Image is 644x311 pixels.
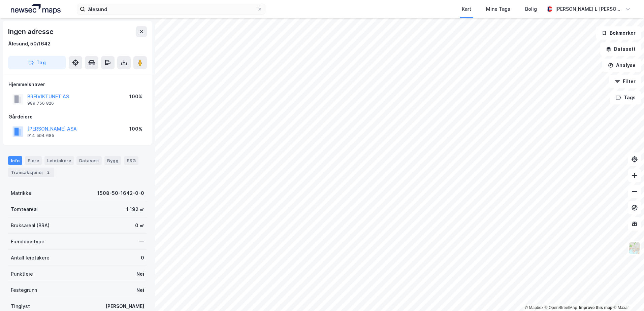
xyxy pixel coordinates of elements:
[76,156,102,165] div: Datasett
[129,125,142,133] div: 100%
[609,75,641,88] button: Filter
[486,5,510,13] div: Mine Tags
[610,279,644,311] div: Kontrollprogram for chat
[11,4,61,14] img: logo.a4113a55bc3d86da70a041830d287a7e.svg
[25,156,42,165] div: Eiere
[27,101,54,106] div: 989 756 826
[11,238,44,246] div: Eiendomstype
[85,4,257,14] input: Søk på adresse, matrikkel, gårdeiere, leietakere eller personer
[124,156,138,165] div: ESG
[27,133,54,138] div: 914 594 685
[8,80,147,89] div: Hjemmelshaver
[139,238,144,246] div: —
[11,270,33,278] div: Punktleie
[105,302,144,310] div: [PERSON_NAME]
[628,242,641,254] img: Z
[596,26,641,40] button: Bokmerker
[8,168,54,177] div: Transaksjoner
[462,5,471,13] div: Kart
[610,91,641,104] button: Tags
[11,286,37,294] div: Festegrunn
[555,5,622,13] div: [PERSON_NAME] L [PERSON_NAME]
[8,26,55,37] div: Ingen adresse
[97,189,144,197] div: 1508-50-1642-0-0
[45,169,52,176] div: 2
[8,40,51,48] div: Ålesund, 50/1642
[129,93,142,101] div: 100%
[8,156,22,165] div: Info
[11,254,50,262] div: Antall leietakere
[11,189,33,197] div: Matrikkel
[579,305,612,310] a: Improve this map
[525,5,537,13] div: Bolig
[104,156,121,165] div: Bygg
[136,286,144,294] div: Nei
[8,113,147,121] div: Gårdeiere
[602,59,641,72] button: Analyse
[44,156,74,165] div: Leietakere
[135,221,144,230] div: 0 ㎡
[610,279,644,311] iframe: Chat Widget
[126,205,144,213] div: 1 192 ㎡
[545,305,577,310] a: OpenStreetMap
[11,205,38,213] div: Tomteareal
[141,254,144,262] div: 0
[11,302,30,310] div: Tinglyst
[600,42,641,56] button: Datasett
[8,56,66,69] button: Tag
[11,221,50,230] div: Bruksareal (BRA)
[525,305,543,310] a: Mapbox
[136,270,144,278] div: Nei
